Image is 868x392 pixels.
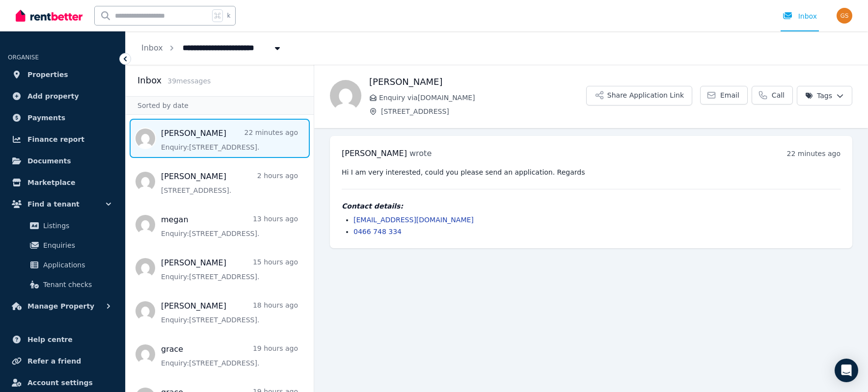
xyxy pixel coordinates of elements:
[126,96,314,115] div: Sorted by date
[8,151,117,171] a: Documents
[43,259,109,271] span: Applications
[835,359,858,382] div: Open Intercom Messenger
[8,86,117,106] a: Add property
[161,343,298,368] a: grace19 hours agoEnquiry:[STREET_ADDRESS].
[837,8,852,24] img: Stanyer Family Super Pty Ltd ATF Stanyer Family Super
[342,149,407,158] span: [PERSON_NAME]
[12,216,113,235] a: Listings
[342,201,841,211] h4: Contact details:
[369,75,586,89] h1: [PERSON_NAME]
[27,155,71,167] span: Documents
[772,90,785,100] span: Call
[161,214,298,238] a: megan13 hours agoEnquiry:[STREET_ADDRESS].
[43,220,109,232] span: Listings
[126,31,298,65] nav: Breadcrumb
[700,86,748,105] a: Email
[8,54,39,61] span: ORGANISE
[12,255,113,275] a: Applications
[161,128,298,152] a: [PERSON_NAME]22 minutes agoEnquiry:[STREET_ADDRESS].
[330,80,361,111] img: Steven Wayne Burns
[227,12,230,20] span: k
[8,194,117,214] button: Find a tenant
[8,296,117,316] button: Manage Property
[27,69,68,80] span: Properties
[353,216,474,224] a: [EMAIL_ADDRESS][DOMAIN_NAME]
[27,334,73,345] span: Help centre
[27,377,93,389] span: Account settings
[141,43,163,52] a: Inbox
[161,257,298,282] a: [PERSON_NAME]15 hours agoEnquiry:[STREET_ADDRESS].
[381,106,586,116] span: [STREET_ADDRESS]
[720,90,739,100] span: Email
[27,177,75,188] span: Marketplace
[8,173,117,192] a: Marketplace
[409,149,432,158] span: wrote
[16,8,82,23] img: RentBetter
[167,77,211,85] span: 39 message s
[27,112,65,124] span: Payments
[27,300,94,312] span: Manage Property
[783,11,817,21] div: Inbox
[27,198,80,210] span: Find a tenant
[43,279,109,290] span: Tenant checks
[797,86,852,105] button: Tags
[43,239,109,251] span: Enquiries
[586,86,692,105] button: Share Application Link
[8,108,117,128] a: Payments
[787,150,841,157] time: 22 minutes ago
[161,171,298,195] a: [PERSON_NAME]2 hours ago[STREET_ADDRESS].
[27,90,79,102] span: Add property
[8,351,117,371] a: Refer a friend
[379,93,586,103] span: Enquiry via [DOMAIN_NAME]
[8,330,117,349] a: Help centre
[137,74,162,87] h2: Inbox
[27,133,84,145] span: Finance report
[342,167,841,177] pre: Hi I am very interested, could you please send an application. Regards
[27,355,81,367] span: Refer a friend
[353,228,402,235] a: 0466 748 334
[8,130,117,149] a: Finance report
[12,275,113,294] a: Tenant checks
[161,300,298,325] a: [PERSON_NAME]18 hours agoEnquiry:[STREET_ADDRESS].
[805,91,832,101] span: Tags
[12,235,113,255] a: Enquiries
[8,65,117,84] a: Properties
[752,86,793,105] a: Call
